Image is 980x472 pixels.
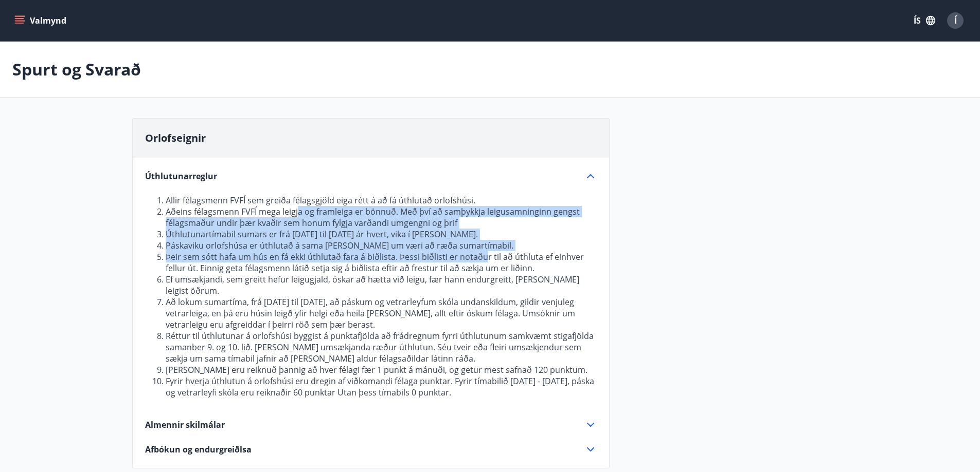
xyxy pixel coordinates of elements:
[145,131,206,145] span: Orlofseignir
[166,206,597,229] li: Aðeins félagsmenn FVFÍ mega leigja og framleiga er bönnuð. Með því að samþykkja leigusamninginn g...
[12,58,141,81] p: Spurt og Svarað
[166,240,597,251] li: Páskaviku orlofshúsa er úthlutað á sama [PERSON_NAME] um væri að ræða sumartímabil.
[145,419,225,430] span: Almennir skilmálar
[166,296,597,330] li: Að lokum sumartíma, frá [DATE] til [DATE], að páskum og vetrarleyfum skóla undanskildum, gildir v...
[166,330,597,364] li: Réttur til úthlutunar á orlofshúsi byggist á punktafjölda að frádregnum fyrri úthlutunum samkvæmt...
[166,251,597,274] li: Þeir sem sótt hafa um hús en fá ekki úthlutað fara á biðlista. Þessi biðlisti er notaður til að ú...
[954,15,957,26] span: Í
[166,274,597,296] li: Ef umsækjandi, sem greitt hefur leigugjald, óskar að hætta við leigu, fær hann endurgreitt, [PERS...
[145,170,597,182] div: Úthlutunarreglur
[166,229,597,240] li: Úthlutunartímabil sumars er frá [DATE] til [DATE] ár hvert, vika í [PERSON_NAME].
[12,11,70,30] button: menu
[145,419,597,431] div: Almennir skilmálar
[166,375,597,398] li: Fyrir hverja úthlutun á orlofshúsi eru dregin af viðkomandi félaga punktar. Fyrir tímabilið [DATE...
[166,364,597,375] li: [PERSON_NAME] eru reiknuð þannig að hver félagi fær 1 punkt á mánuði, og getur mest safnað 120 pu...
[145,444,252,455] span: Afbókun og endurgreiðlsa
[145,182,597,398] div: Úthlutunarreglur
[166,195,597,206] li: Allir félagsmenn FVFÍ sem greiða félagsgjöld eiga rétt á að fá úthlutað orlofshúsi.
[908,11,941,30] button: ÍS
[145,171,217,182] span: Úthlutunarreglur
[943,8,968,33] button: Í
[145,443,597,456] div: Afbókun og endurgreiðlsa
